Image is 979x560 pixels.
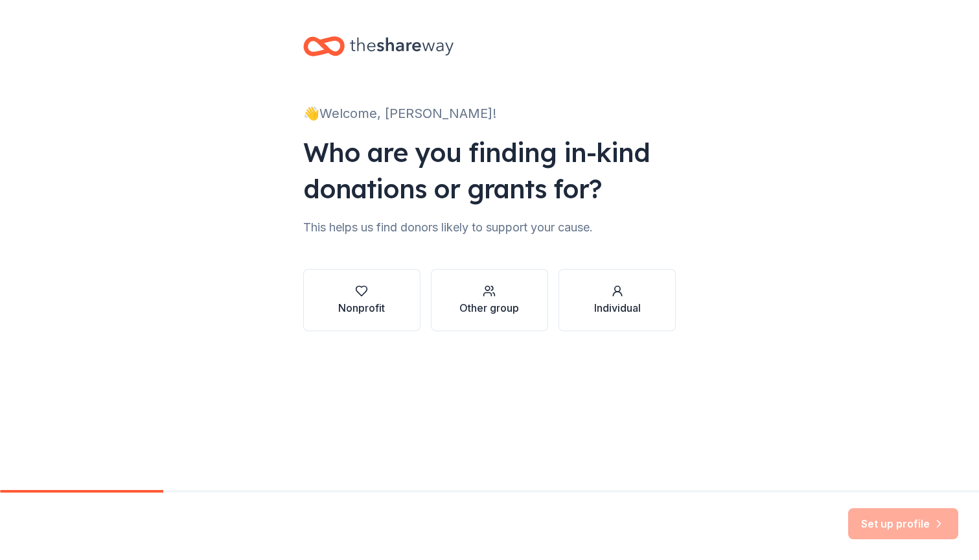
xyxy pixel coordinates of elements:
button: Other group [431,269,548,331]
div: Who are you finding in-kind donations or grants for? [303,134,676,207]
button: Individual [559,269,676,331]
div: 👋 Welcome, [PERSON_NAME]! [303,103,676,124]
div: This helps us find donors likely to support your cause. [303,217,676,238]
div: Nonprofit [338,300,385,316]
div: Individual [594,300,641,316]
div: Other group [459,300,519,316]
button: Nonprofit [303,269,420,331]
